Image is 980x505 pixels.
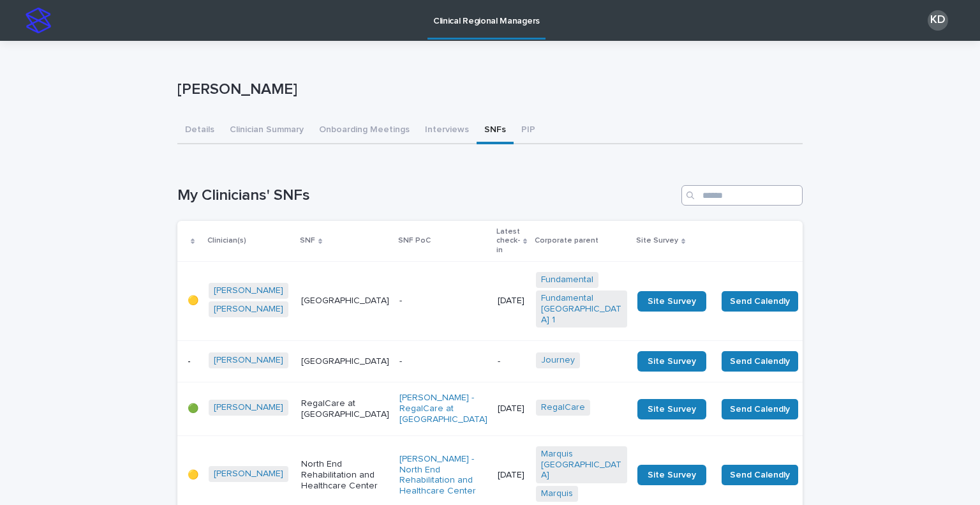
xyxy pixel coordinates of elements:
[637,291,706,312] a: Site Survey
[214,402,283,413] a: [PERSON_NAME]
[399,393,487,425] a: [PERSON_NAME] - RegalCare at [GEOGRAPHIC_DATA]
[730,469,790,481] span: Send Calendly
[648,471,696,479] span: Site Survey
[300,234,315,248] p: SNF
[398,234,431,248] p: SNF PoC
[636,234,678,248] p: Site Survey
[498,296,526,306] p: [DATE]
[722,291,798,312] button: Send Calendly
[637,399,706,419] a: Site Survey
[541,293,622,325] a: Fundamental [GEOGRAPHIC_DATA] 1
[399,454,487,497] a: [PERSON_NAME] - North End Rehabilitation and Healthcare Center
[722,465,798,485] button: Send Calendly
[311,117,417,144] button: Onboarding Meetings
[301,296,389,306] p: [GEOGRAPHIC_DATA]
[214,355,283,366] a: [PERSON_NAME]
[541,275,593,285] a: Fundamental
[730,295,790,308] span: Send Calendly
[541,355,575,366] a: Journey
[207,234,246,248] p: Clinician(s)
[637,351,706,372] a: Site Survey
[177,117,222,144] button: Details
[177,80,798,99] p: [PERSON_NAME]
[928,10,948,31] div: KD
[188,470,198,481] p: 🟡
[477,117,514,144] button: SNFs
[496,225,520,257] p: Latest check-in
[541,402,585,413] a: RegalCare
[301,356,389,367] p: [GEOGRAPHIC_DATA]
[722,351,798,372] button: Send Calendly
[399,356,487,367] p: -
[648,297,696,306] span: Site Survey
[301,398,389,420] p: RegalCare at [GEOGRAPHIC_DATA]
[177,341,893,382] tr: -[PERSON_NAME] [GEOGRAPHIC_DATA]--Journey Site SurveySend CalendlySend Survey
[177,186,676,205] h1: My Clinicians' SNFs
[514,117,543,144] button: PIP
[26,8,51,33] img: stacker-logo-s-only.png
[541,488,573,499] a: Marquis
[498,356,526,367] p: -
[214,304,283,315] a: [PERSON_NAME]
[730,403,790,416] span: Send Calendly
[399,296,487,306] p: -
[648,405,696,414] span: Site Survey
[214,285,283,296] a: [PERSON_NAME]
[535,234,598,248] p: Corporate parent
[188,296,198,306] p: 🟡
[417,117,477,144] button: Interviews
[498,403,526,414] p: [DATE]
[681,185,803,206] input: Search
[730,355,790,368] span: Send Calendly
[177,262,893,341] tr: 🟡[PERSON_NAME] [PERSON_NAME] [GEOGRAPHIC_DATA]-[DATE]Fundamental Fundamental [GEOGRAPHIC_DATA] 1 ...
[222,117,311,144] button: Clinician Summary
[188,403,198,414] p: 🟢
[637,465,706,485] a: Site Survey
[188,356,198,367] p: -
[498,470,526,481] p: [DATE]
[214,469,283,479] a: [PERSON_NAME]
[648,357,696,366] span: Site Survey
[301,459,389,491] p: North End Rehabilitation and Healthcare Center
[177,382,893,435] tr: 🟢[PERSON_NAME] RegalCare at [GEOGRAPHIC_DATA][PERSON_NAME] - RegalCare at [GEOGRAPHIC_DATA] [DATE...
[541,449,622,481] a: Marquis [GEOGRAPHIC_DATA]
[722,399,798,419] button: Send Calendly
